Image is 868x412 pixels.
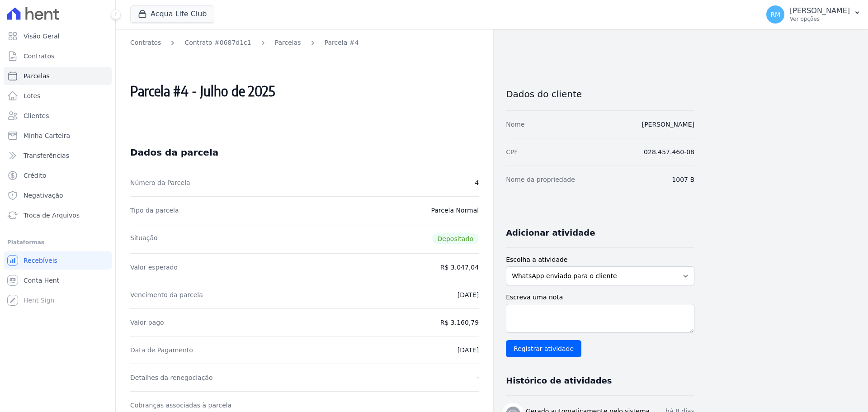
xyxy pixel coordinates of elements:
[130,373,213,382] dt: Detalhes da renegociação
[440,263,479,272] dd: R$ 3.047,04
[4,206,112,224] a: Troca de Arquivos
[759,2,868,27] button: RM [PERSON_NAME] Ver opções
[506,120,524,129] dt: Nome
[130,233,158,244] dt: Situação
[431,206,479,215] dd: Parcela Normal
[24,276,59,285] span: Conta Hent
[24,151,69,160] span: Transferências
[432,233,479,244] span: Depositado
[506,375,612,386] h3: Histórico de atividades
[506,293,694,302] label: Escreva uma nota
[130,38,479,47] nav: Breadcrumb
[24,71,50,81] span: Parcelas
[790,6,850,15] p: [PERSON_NAME]
[4,47,112,65] a: Contratos
[440,318,479,327] dd: R$ 3.160,79
[130,178,190,187] dt: Número da Parcela
[4,271,112,289] a: Conta Hent
[790,15,850,23] p: Ver opções
[4,107,112,125] a: Clientes
[770,11,780,18] span: RM
[24,191,63,200] span: Negativação
[130,290,203,299] dt: Vencimento da parcela
[130,206,179,215] dt: Tipo da parcela
[130,147,218,158] div: Dados da parcela
[130,346,193,355] dt: Data de Pagamento
[458,290,479,299] dd: [DATE]
[130,51,275,131] h2: Parcela #4 - Julho de 2025
[24,211,80,220] span: Troca de Arquivos
[24,131,70,140] span: Minha Carteira
[7,237,108,248] div: Plataformas
[130,5,214,23] button: Acqua Life Club
[4,186,112,204] a: Negativação
[130,263,178,272] dt: Valor esperado
[506,340,581,357] input: Registrar atividade
[130,318,164,327] dt: Valor pago
[672,175,694,184] dd: 1007 B
[130,38,161,47] a: Contratos
[642,121,694,128] a: [PERSON_NAME]
[506,89,694,99] h3: Dados do cliente
[476,373,479,382] dd: -
[475,178,479,187] dd: 4
[506,255,694,265] label: Escolha a atividade
[184,38,251,47] a: Contrato #0687d1c1
[130,401,231,410] dt: Cobranças associadas à parcela
[4,27,112,45] a: Visão Geral
[4,166,112,185] a: Crédito
[24,171,47,180] span: Crédito
[458,346,479,355] dd: [DATE]
[4,251,112,270] a: Recebíveis
[24,32,60,41] span: Visão Geral
[4,127,112,145] a: Minha Carteira
[506,147,518,156] dt: CPF
[506,227,595,238] h3: Adicionar atividade
[24,111,49,120] span: Clientes
[644,147,694,156] dd: 028.457.460-08
[325,38,359,47] a: Parcela #4
[506,175,575,184] dt: Nome da propriedade
[4,147,112,165] a: Transferências
[24,52,54,61] span: Contratos
[275,38,301,47] a: Parcelas
[24,256,57,265] span: Recebíveis
[24,91,41,100] span: Lotes
[4,67,112,85] a: Parcelas
[4,87,112,105] a: Lotes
